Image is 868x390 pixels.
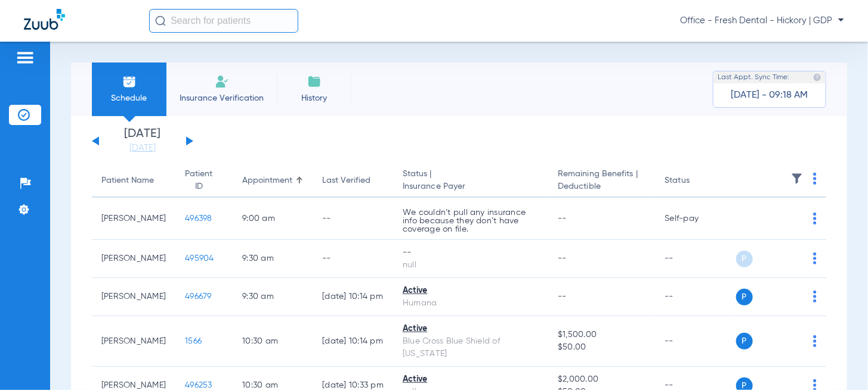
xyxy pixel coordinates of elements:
[313,198,393,240] td: --
[656,278,736,316] td: --
[322,174,370,187] div: Last Verified
[185,254,214,263] span: 495904
[92,240,175,278] td: [PERSON_NAME]
[16,51,35,65] img: hamburger-icon
[242,174,292,187] div: Appointment
[813,213,817,224] img: group-dot-blue.svg
[403,208,539,233] p: We couldn’t pull any insurance info because they don’t have coverage on file.
[92,198,175,240] td: [PERSON_NAME]
[558,373,645,386] span: $2,000.00
[656,198,736,240] td: Self-pay
[736,251,753,267] span: P
[558,341,645,354] span: $50.00
[185,168,212,193] div: Patient ID
[233,316,313,367] td: 10:30 AM
[155,15,166,26] img: Search Icon
[242,174,303,187] div: Appointment
[403,323,539,335] div: Active
[558,180,645,193] span: Deductible
[322,174,384,187] div: Last Verified
[393,164,548,198] th: Status |
[215,74,229,89] img: Manual Insurance Verification
[107,128,178,154] li: [DATE]
[101,174,166,187] div: Patient Name
[718,71,789,83] span: Last Appt. Sync Time:
[403,259,539,272] div: null
[813,173,817,185] img: group-dot-blue.svg
[24,9,65,30] img: Zuub Logo
[656,164,736,198] th: Status
[548,164,655,198] th: Remaining Benefits |
[558,254,567,263] span: --
[185,214,212,223] span: 496398
[736,289,753,305] span: P
[403,285,539,297] div: Active
[736,333,753,350] span: P
[656,316,736,367] td: --
[558,329,645,341] span: $1,500.00
[403,180,539,193] span: Insurance Payer
[185,168,223,193] div: Patient ID
[313,278,393,316] td: [DATE] 10:14 PM
[558,214,567,223] span: --
[233,278,313,316] td: 9:30 AM
[185,381,212,389] span: 496253
[101,92,157,104] span: Schedule
[656,240,736,278] td: --
[92,316,175,367] td: [PERSON_NAME]
[185,292,212,301] span: 496679
[403,297,539,310] div: Humana
[680,15,844,27] span: Office - Fresh Dental - Hickory | GDP
[403,373,539,386] div: Active
[122,74,137,89] img: Schedule
[286,92,342,104] span: History
[808,333,868,390] iframe: Chat Widget
[107,142,178,154] a: [DATE]
[313,316,393,367] td: [DATE] 10:14 PM
[791,173,803,185] img: filter.svg
[813,252,817,264] img: group-dot-blue.svg
[403,335,539,360] div: Blue Cross Blue Shield of [US_STATE]
[233,240,313,278] td: 9:30 AM
[813,73,821,82] img: last sync help info
[813,291,817,302] img: group-dot-blue.svg
[558,292,567,301] span: --
[307,74,322,89] img: History
[92,278,175,316] td: [PERSON_NAME]
[731,89,808,101] span: [DATE] - 09:18 AM
[233,198,313,240] td: 9:00 AM
[185,337,202,345] span: 1566
[175,92,268,104] span: Insurance Verification
[403,247,539,259] div: --
[149,9,298,33] input: Search for patients
[313,240,393,278] td: --
[101,174,154,187] div: Patient Name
